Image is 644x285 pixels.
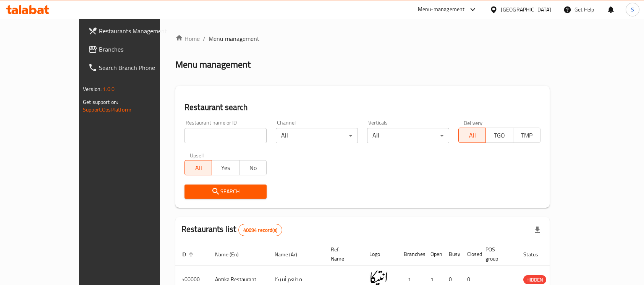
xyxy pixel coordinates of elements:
span: Status [523,250,548,259]
nav: breadcrumb [175,34,550,43]
span: Yes [215,162,236,173]
span: HIDDEN [523,275,546,284]
button: Search [184,185,267,199]
span: ID [181,250,196,259]
button: All [184,160,212,175]
input: Search for restaurant name or ID.. [184,128,267,143]
th: Branches [398,243,424,266]
button: All [458,128,486,143]
th: Logo [363,243,398,266]
button: TGO [485,128,513,143]
div: All [276,128,358,143]
span: Ref. Name [331,245,354,263]
button: No [239,160,267,175]
span: S [631,5,634,14]
div: Total records count [238,224,282,236]
span: Get support on: [83,97,118,107]
a: Branches [82,40,187,58]
span: Name (Ar) [275,250,307,259]
span: 40694 record(s) [239,227,282,234]
th: Busy [443,243,461,266]
button: Yes [212,160,239,175]
span: TGO [489,130,510,141]
div: All [367,128,449,143]
div: [GEOGRAPHIC_DATA] [501,5,551,14]
span: Name (En) [215,250,249,259]
label: Delivery [464,120,483,125]
h2: Restaurant search [184,102,540,113]
a: Restaurants Management [82,22,187,40]
li: / [203,34,205,43]
a: Search Branch Phone [82,58,187,77]
div: Export file [528,221,547,239]
span: Version: [83,84,102,94]
th: Open [424,243,443,266]
th: Closed [461,243,479,266]
span: POS group [485,245,508,263]
a: Home [175,34,200,43]
span: Branches [99,45,181,54]
span: No [243,162,264,173]
span: All [188,162,209,173]
span: Menu management [209,34,259,43]
span: Restaurants Management [99,26,181,36]
span: TMP [516,130,537,141]
label: Upsell [190,152,204,158]
span: All [462,130,483,141]
span: 1.0.0 [103,84,115,94]
span: Search Branch Phone [99,63,181,72]
h2: Menu management [175,58,251,71]
button: TMP [513,128,540,143]
h2: Restaurants list [181,223,282,236]
span: Search [191,187,261,196]
div: Menu-management [418,5,465,14]
a: Support.OpsPlatform [83,105,131,115]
